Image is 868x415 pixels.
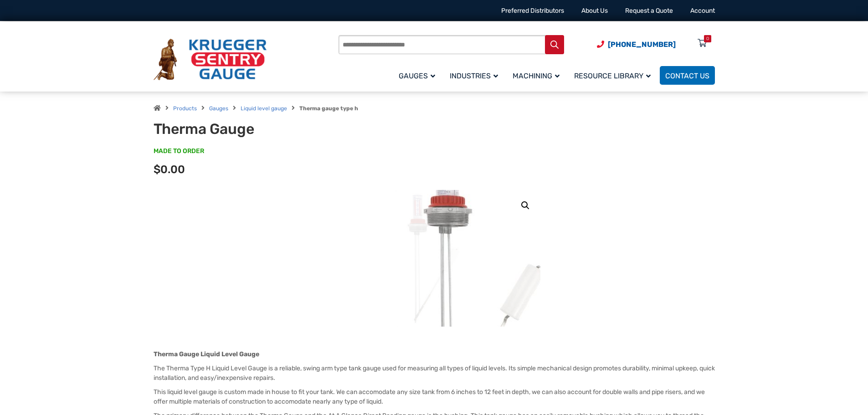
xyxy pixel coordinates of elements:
[569,65,660,86] a: Resource Library
[444,65,507,86] a: Industries
[299,105,358,112] strong: Therma gauge type h
[660,66,715,85] a: Contact Us
[501,7,564,15] a: Preferred Distributors
[706,35,709,42] div: 0
[154,120,378,138] h1: Therma Gauge
[581,7,608,15] a: About Us
[173,105,197,112] a: Products
[450,72,498,80] span: Industries
[517,197,534,214] a: View full-screen image gallery
[399,72,435,80] span: Gauges
[690,7,715,15] a: Account
[154,364,715,383] p: The Therma Type H Liquid Level Gauge is a reliable, swing arm type tank gauge used for measuring ...
[209,105,228,112] a: Gauges
[574,72,651,80] span: Resource Library
[154,350,259,358] strong: Therma Gauge Liquid Level Gauge
[154,163,185,176] span: $0.00
[513,72,560,80] span: Machining
[154,147,204,156] span: MADE TO ORDER
[154,387,715,406] p: This liquid level gauge is custom made in house to fit your tank. We can accomodate any size tank...
[393,65,444,86] a: Gauges
[608,40,676,49] span: [PHONE_NUMBER]
[597,39,676,50] a: Phone Number (920) 434-8860
[625,7,673,15] a: Request a Quote
[665,72,709,80] span: Contact Us
[241,105,287,112] a: Liquid level gauge
[154,39,267,81] img: Krueger Sentry Gauge
[507,65,569,86] a: Machining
